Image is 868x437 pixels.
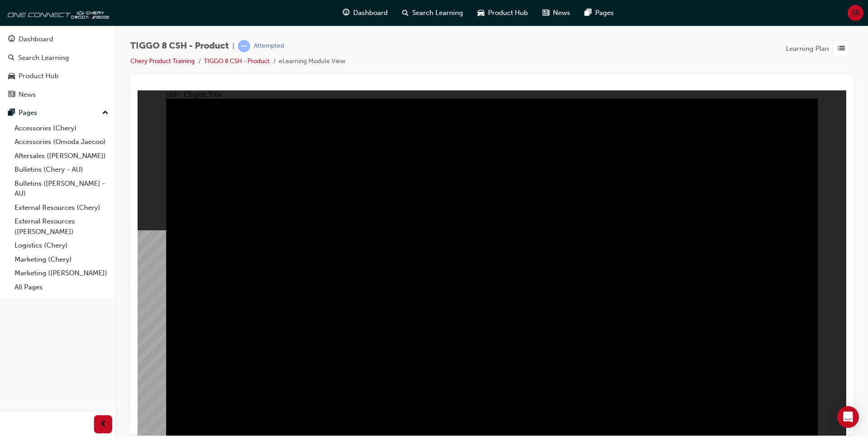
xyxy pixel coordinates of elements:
[19,34,53,45] div: Dashboard
[848,5,863,21] button: SR
[4,104,112,121] button: Pages
[11,121,112,135] a: Accessories (Chery)
[130,41,229,51] span: TIGGO 8 CSH - Product
[11,253,112,267] a: Marketing (Chery)
[11,149,112,163] a: Aftersales ([PERSON_NAME])
[837,406,859,428] div: Open Intercom Messenger
[786,40,853,57] button: Learning Plan
[838,43,845,55] span: list-icon
[11,266,112,280] a: Marketing ([PERSON_NAME])
[8,54,15,62] span: search-icon
[542,7,549,19] span: news-icon
[19,89,36,100] div: News
[4,68,112,84] a: Product Hub
[852,8,860,18] span: SR
[353,8,388,18] span: Dashboard
[11,238,112,253] a: Logistics (Chery)
[8,109,15,117] span: pages-icon
[4,50,112,66] a: Search Learning
[100,419,107,430] span: prev-icon
[5,4,109,22] img: oneconnect
[4,86,112,103] a: News
[11,214,112,238] a: External Resources ([PERSON_NAME])
[488,8,528,18] span: Product Hub
[4,29,112,104] button: DashboardSearch LearningProduct HubNews
[11,177,112,201] a: Bulletins ([PERSON_NAME] - AU)
[254,42,284,50] div: Attempted
[11,135,112,149] a: Accessories (Omoda Jaecoo)
[279,56,345,67] li: eLearning Module View
[18,53,69,63] div: Search Learning
[585,7,592,19] span: pages-icon
[470,4,535,22] a: car-iconProduct Hub
[4,31,112,48] a: Dashboard
[595,8,614,18] span: Pages
[8,72,15,80] span: car-icon
[535,4,577,22] a: news-iconNews
[577,4,621,22] a: pages-iconPages
[412,8,463,18] span: Search Learning
[8,91,15,99] span: news-icon
[11,280,112,294] a: All Pages
[786,44,829,54] span: Learning Plan
[11,201,112,215] a: External Resources (Chery)
[8,35,15,44] span: guage-icon
[102,107,108,119] span: up-icon
[19,71,59,81] div: Product Hub
[395,4,470,22] a: search-iconSearch Learning
[402,7,409,19] span: search-icon
[238,40,250,52] span: learningRecordVerb_ATTEMPT-icon
[204,57,270,65] a: TIGGO 8 CSH - Product
[343,7,350,19] span: guage-icon
[11,163,112,177] a: Bulletins (Chery - AU)
[130,57,195,65] a: Chery Product Training
[232,41,234,51] span: |
[478,7,484,19] span: car-icon
[335,4,395,22] a: guage-iconDashboard
[19,108,37,118] div: Pages
[553,8,570,18] span: News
